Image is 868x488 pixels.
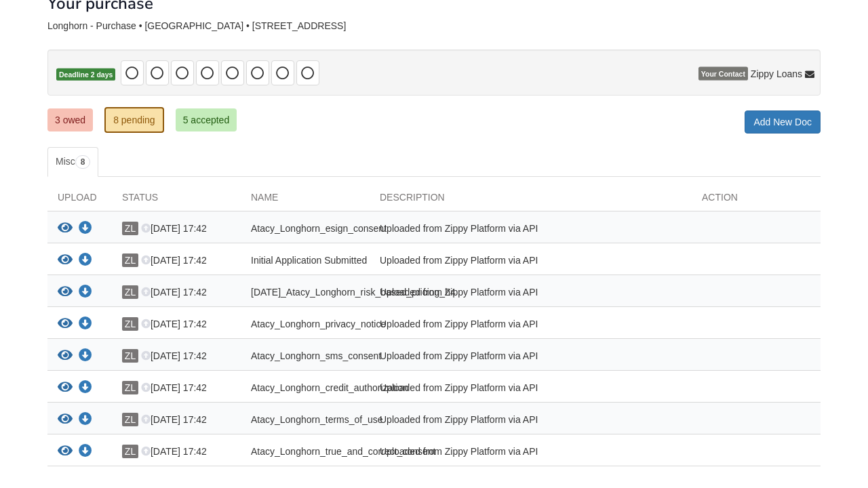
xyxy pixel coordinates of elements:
[79,351,92,362] a: Download Atacy_Longhorn_sms_consent
[79,383,92,394] a: Download Atacy_Longhorn_credit_authorization
[751,67,802,81] span: Zippy Loans
[141,223,207,234] span: [DATE] 17:42
[79,319,92,330] a: Download Atacy_Longhorn_privacy_notice
[122,285,138,299] span: ZL
[79,224,92,235] a: Download Atacy_Longhorn_esign_consent
[370,317,692,335] div: Uploaded from Zippy Platform via API
[58,253,73,268] button: View Initial Application Submitted
[122,349,138,363] span: ZL
[141,446,207,457] span: [DATE] 17:42
[251,287,456,298] span: [DATE]_Atacy_Longhorn_risk_based_pricing_h4
[47,147,98,177] a: Misc
[745,110,821,134] a: Add New Doc
[58,413,73,427] button: View Atacy_Longhorn_terms_of_use
[370,253,692,271] div: Uploaded from Zippy Platform via API
[122,253,138,267] span: ZL
[251,319,386,329] span: Atacy_Longhorn_privacy_notice
[692,190,821,211] div: Action
[79,415,92,426] a: Download Atacy_Longhorn_terms_of_use
[58,381,73,395] button: View Atacy_Longhorn_credit_authorization
[251,255,367,266] span: Initial Application Submitted
[141,414,207,425] span: [DATE] 17:42
[122,317,138,331] span: ZL
[47,108,93,131] a: 3 owed
[251,382,408,393] span: Atacy_Longhorn_credit_authorization
[122,445,138,458] span: ZL
[141,319,207,329] span: [DATE] 17:42
[122,381,138,394] span: ZL
[58,222,73,236] button: View Atacy_Longhorn_esign_consent
[251,414,383,425] span: Atacy_Longhorn_terms_of_use
[370,222,692,239] div: Uploaded from Zippy Platform via API
[75,155,91,169] span: 8
[370,285,692,303] div: Uploaded from Zippy Platform via API
[56,68,115,81] span: Deadline 2 days
[370,445,692,462] div: Uploaded from Zippy Platform via API
[370,381,692,399] div: Uploaded from Zippy Platform via API
[104,107,164,133] a: 8 pending
[141,287,207,298] span: [DATE] 17:42
[370,349,692,367] div: Uploaded from Zippy Platform via API
[79,447,92,457] a: Download Atacy_Longhorn_true_and_correct_consent
[370,413,692,430] div: Uploaded from Zippy Platform via API
[47,190,112,211] div: Upload
[112,190,241,211] div: Status
[251,446,435,457] span: Atacy_Longhorn_true_and_correct_consent
[79,287,92,298] a: Download 10-09-2025_Atacy_Longhorn_risk_based_pricing_h4
[698,67,748,81] span: Your Contact
[251,223,387,234] span: Atacy_Longhorn_esign_consent
[141,350,207,361] span: [DATE] 17:42
[141,382,207,393] span: [DATE] 17:42
[122,222,138,235] span: ZL
[58,317,73,331] button: View Atacy_Longhorn_privacy_notice
[58,285,73,300] button: View 10-09-2025_Atacy_Longhorn_risk_based_pricing_h4
[176,108,237,131] a: 5 accepted
[58,349,73,363] button: View Atacy_Longhorn_sms_consent
[241,190,370,211] div: Name
[251,350,381,361] span: Atacy_Longhorn_sms_consent
[370,190,692,211] div: Description
[122,413,138,426] span: ZL
[58,445,73,459] button: View Atacy_Longhorn_true_and_correct_consent
[47,20,821,32] div: Longhorn - Purchase • [GEOGRAPHIC_DATA] • [STREET_ADDRESS]
[79,256,92,266] a: Download Initial Application Submitted
[141,255,207,266] span: [DATE] 17:42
